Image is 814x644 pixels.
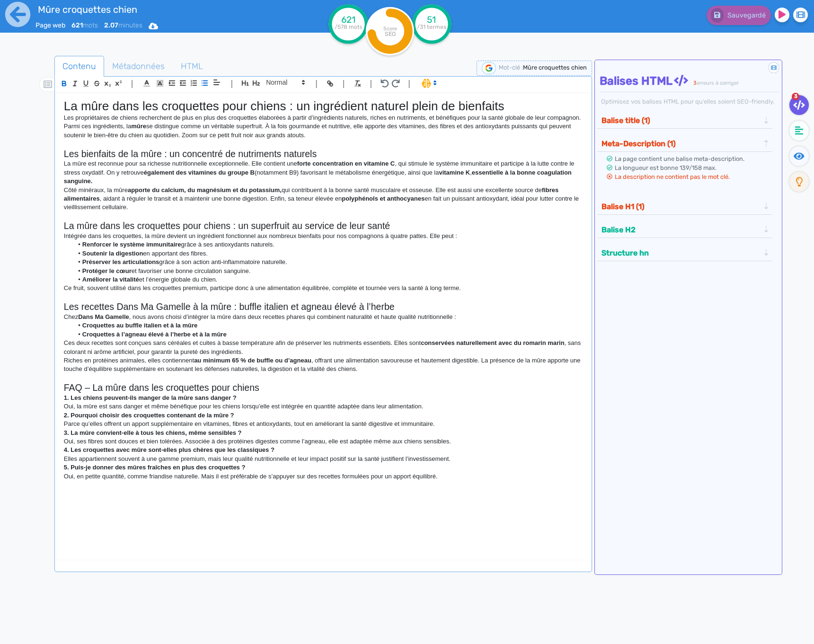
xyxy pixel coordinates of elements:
[35,21,65,29] span: Page web
[599,136,771,151] div: Meta-Description (1)
[188,169,255,176] strong: vitamines du groupe B
[792,93,799,100] span: 3
[73,258,582,266] li: grâce à son action anti-inflammatoire naturelle.
[173,53,211,79] span: HTML
[297,160,395,167] strong: forte concentration en vitamine C
[499,64,523,71] span: Mot-clé :
[104,21,142,29] span: minutes
[128,186,282,194] strong: apporte du calcium, du magnésium et du potassium,
[64,159,583,185] p: La mûre est reconnue pour sa richesse nutritionnelle exceptionnelle. Elle contient une , qui stim...
[64,114,583,140] p: Les propriétaires de chiens recherchent de plus en plus des croquettes élaborées à partir d’ingré...
[315,77,318,90] span: |
[230,77,233,90] span: |
[64,420,583,428] p: Parce qu’elles offrent un apport supplémentaire en vitamines, fibres et antioxydants, tout en amé...
[427,14,436,25] tspan: 51
[384,30,395,37] tspan: SEO
[210,77,223,88] span: Aligment
[64,394,237,401] strong: 1. Les chiens peuvent-ils manger de la mûre sans danger ?
[421,339,564,346] strong: conservées naturellement avec du romarin marin
[600,97,780,106] div: Optimisez vos balises HTML pour qu’elles soient SEO-friendly.
[73,275,582,284] li: et l’énergie globale du chien.
[105,53,172,79] span: Métadonnées
[343,77,345,90] span: |
[64,412,234,419] strong: 2. Pourquoi choisir des croquettes contenant de la mûre ?
[383,26,397,32] tspan: Score
[82,258,159,265] strong: Préserver les articulations
[64,149,583,159] h2: Les bienfaits de la mûre : un concentré de nutriments naturels
[64,339,583,356] p: Ces deux recettes sont conçues sans céréales et cuites à basse température afin de préserver les ...
[599,245,771,261] div: Structure hn
[64,186,583,212] p: Côté minéraux, la mûre qui contribuent à la bonne santé musculaire et osseuse. Elle est aussi une...
[64,186,560,202] strong: fibres alimentaires
[417,24,446,30] tspan: /31 termes
[64,429,242,436] strong: 3. La mûre convient-elle à tous les chiens, même sensibles ?
[599,136,762,151] button: Meta-Description (1)
[599,222,762,238] button: Balise H2
[73,267,582,275] li: et favoriser une bonne circulation sanguine.
[482,62,496,74] img: google-serp-logo.png
[64,221,583,231] h2: La mûre dans les croquettes pour chiens : un superfruit au service de leur santé
[64,402,583,411] p: Oui, la mûre est sans danger et même bénéfique pour les chiens lorsqu’elle est intégrée en quanti...
[64,356,583,374] p: Riches en protéines animales, elles contiennent , offrant une alimentation savoureuse et hautemen...
[408,77,410,90] span: |
[439,169,470,176] strong: vitamine K
[104,56,173,77] a: Métadonnées
[131,77,133,90] span: |
[71,21,98,29] span: mots
[697,80,739,86] span: erreurs à corriger
[64,464,246,471] strong: 5. Puis-je donner des mûres fraîches en plus des croquettes ?
[599,199,762,214] button: Balise H1 (1)
[173,56,211,77] a: HTML
[599,199,771,214] div: Balise H1 (1)
[64,99,583,114] h1: La mûre dans les croquettes pour chiens : un ingrédient naturel plein de bienfaits
[600,74,780,88] h4: Balises HTML
[64,455,583,463] p: Elles appartiennent souvent à une gamme premium, mais leur qualité nutritionnelle et leur impact ...
[194,357,311,364] strong: au minimum 65 % de buffle ou d’agneau
[82,241,181,248] strong: Renforcer le système immunitaire
[71,21,83,29] b: 621
[82,250,143,257] strong: Soutenir la digestion
[523,64,587,71] span: Mûre croquettes chien
[693,80,697,86] span: 3
[64,472,583,481] p: Oui, en petite quantité, comme friandise naturelle. Mais il est préférable de s’appuyer sur des r...
[78,313,129,320] strong: Dans Ma Gamelle
[73,249,582,258] li: en apportant des fibres.
[615,164,717,171] span: La longueur est bonne 139/158 max.
[64,382,583,393] h2: FAQ – La mûre dans les croquettes pour chiens
[342,195,425,202] strong: polyphénols et anthocyanes
[64,437,583,446] p: Oui, ses fibres sont douces et bien tolérées. Associée à des protéines digestes comme l’agneau, e...
[82,331,227,338] strong: Croquettes à l’agneau élevé à l’herbe et à la mûre
[615,155,744,162] span: La page contient une balise meta-description.
[64,446,274,453] strong: 4. Les croquettes avec mûre sont-elles plus chères que les classiques ?
[82,267,132,274] strong: Protéger le cœur
[54,56,104,77] a: Contenu
[615,173,730,180] span: La description ne contient pas le mot clé.
[707,6,771,25] button: Sauvegardé
[599,222,771,238] div: Balise H2
[64,232,583,240] p: Intégrée dans les croquettes, la mûre devient un ingrédient fonctionnel aux nombreux bienfaits po...
[64,284,583,292] p: Ce fruit, souvent utilisé dans les croquettes premium, participe donc à une alimentation équilibr...
[599,113,762,128] button: Balise title (1)
[104,21,118,29] b: 2.07
[599,245,762,261] button: Structure hn
[334,24,362,30] tspan: /578 mots
[727,11,766,19] span: Sauvegardé
[370,77,372,90] span: |
[64,313,583,321] p: Chez , nous avons choisi d’intégrer la mûre dans deux recettes phares qui combinent naturalité et...
[131,123,146,130] strong: mûre
[82,276,139,283] strong: Améliorer la vitalité
[341,14,355,25] tspan: 621
[144,169,186,176] strong: également des
[64,301,583,312] h2: Les recettes Dans Ma Gamelle à la mûre : buffle italien et agneau élevé à l’herbe
[417,78,440,89] span: I.Assistant
[599,113,771,128] div: Balise title (1)
[73,240,582,249] li: grâce à ses antioxydants naturels.
[82,322,197,329] strong: Croquettes au buffle italien et à la mûre
[55,53,104,79] span: Contenu
[35,2,280,17] input: title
